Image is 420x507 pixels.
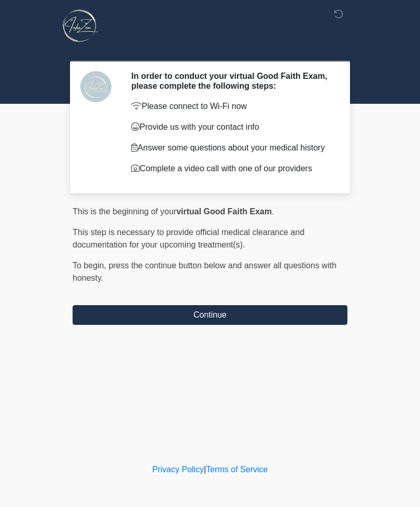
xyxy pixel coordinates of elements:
a: Terms of Service [206,465,268,474]
a: | [204,465,206,474]
span: This step is necessary to provide official medical clearance and documentation for your upcoming ... [73,228,304,249]
span: press the continue button below and answer all questions with honesty. [73,261,337,282]
img: Agent Avatar [80,71,111,102]
span: This is the beginning of your [73,207,176,216]
h2: In order to conduct your virtual Good Faith Exam, please complete the following steps: [131,71,332,91]
p: Please connect to Wi-Fi now [131,100,332,113]
strong: virtual Good Faith Exam [176,207,272,216]
button: Continue [73,305,347,325]
p: Provide us with your contact info [131,121,332,133]
p: Answer some questions about your medical history [131,142,332,154]
a: Privacy Policy [152,465,204,474]
p: Complete a video call with one of our providers [131,162,332,175]
span: To begin, [73,261,108,270]
span: . [272,207,274,216]
img: InfuZen Health Logo [62,8,98,44]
